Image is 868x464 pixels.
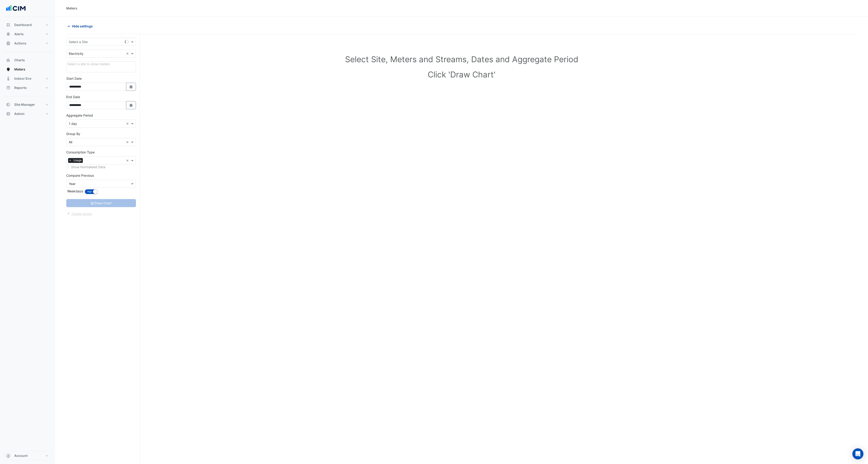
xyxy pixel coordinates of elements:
[66,6,77,11] div: Meters
[6,85,11,90] app-icon: Reports
[6,58,11,62] app-icon: Charts
[66,150,95,155] label: Consumption Type
[14,67,25,72] span: Meters
[6,102,11,107] app-icon: Site Manager
[126,51,130,56] span: Clear
[6,76,11,81] app-icon: Indoor Env
[126,121,130,126] span: Clear
[852,448,863,459] div: Open Intercom Messenger
[66,22,96,30] button: Hide settings
[6,112,11,116] app-icon: Admin
[6,32,11,36] app-icon: Alerts
[66,189,84,194] label: Weekdays:
[126,140,130,144] span: Clear
[14,453,28,458] span: Account
[14,85,27,90] span: Reports
[71,164,105,169] label: Show Normalised Data
[129,103,133,107] fa-icon: Select Date
[6,4,26,13] img: Company Logo
[72,158,83,163] span: Usage
[4,451,52,460] button: Account
[72,24,93,29] span: Hide settings
[14,112,25,116] span: Admin
[14,76,32,81] span: Indoor Env
[6,67,11,72] app-icon: Meters
[6,23,11,27] app-icon: Dashboard
[4,100,52,109] button: Site Manager
[74,70,850,79] h1: Click 'Draw Chart'
[66,173,94,178] label: Compare Previous
[66,94,80,99] label: End Date
[4,83,52,92] button: Reports
[6,41,11,46] app-icon: Actions
[4,56,52,65] button: Charts
[14,41,26,46] span: Actions
[66,211,92,215] app-escalated-ticket-create-button: Please correct errors first
[126,158,130,163] span: Clear
[14,58,25,62] span: Charts
[4,39,52,48] button: Actions
[66,131,80,136] label: Group By
[4,20,52,29] button: Dashboard
[4,109,52,118] button: Admin
[66,61,136,72] div: Click Update or Cancel in Details panel
[66,164,136,169] div: Select meters or streams to enable normalisation
[4,65,52,74] button: Meters
[4,74,52,83] button: Indoor Env
[14,32,24,36] span: Alerts
[14,23,32,27] span: Dashboard
[129,85,133,89] fa-icon: Select Date
[14,102,35,107] span: Site Manager
[66,76,82,81] label: Start Date
[66,113,93,118] label: Aggregate Period
[68,158,72,163] span: ×
[4,29,52,39] button: Alerts
[74,54,850,64] h1: Select Site, Meters and Streams, Dates and Aggregate Period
